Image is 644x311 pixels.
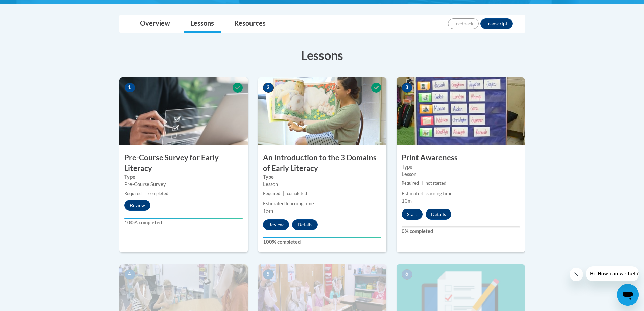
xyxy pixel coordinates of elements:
[448,18,479,29] button: Feedback
[426,209,451,220] button: Details
[228,15,272,33] a: Resources
[402,228,520,235] label: 0% completed
[124,200,150,211] button: Review
[263,219,289,230] button: Review
[124,173,243,181] label: Type
[124,219,243,226] label: 100% completed
[263,181,381,188] div: Lesson
[402,190,520,197] div: Estimated learning time:
[184,15,221,33] a: Lessons
[124,191,142,196] span: Required
[263,238,381,246] label: 100% completed
[402,83,412,93] span: 3
[124,269,135,280] span: 4
[283,191,284,196] span: |
[263,269,274,280] span: 5
[263,191,280,196] span: Required
[263,200,381,207] div: Estimated learning time:
[119,47,525,64] h3: Lessons
[144,191,146,196] span: |
[263,83,274,93] span: 2
[570,268,583,281] iframe: Close message
[402,209,423,220] button: Start
[124,218,243,219] div: Your progress
[263,237,381,238] div: Your progress
[124,181,243,188] div: Pre-Course Survey
[263,173,381,181] label: Type
[292,219,318,230] button: Details
[402,198,412,204] span: 10m
[258,77,386,145] img: Course Image
[397,77,525,145] img: Course Image
[4,5,55,10] span: Hi. How can we help?
[402,181,419,186] span: Required
[422,181,423,186] span: |
[402,269,412,280] span: 6
[586,266,639,281] iframe: Message from company
[124,83,135,93] span: 1
[119,77,248,145] img: Course Image
[148,191,168,196] span: completed
[287,191,307,196] span: completed
[119,153,248,174] h3: Pre-Course Survey for Early Literacy
[617,284,639,306] iframe: Button to launch messaging window
[133,15,177,33] a: Overview
[402,163,520,171] label: Type
[402,171,520,178] div: Lesson
[397,153,525,163] h3: Print Awareness
[426,181,446,186] span: not started
[258,153,386,174] h3: An Introduction to the 3 Domains of Early Literacy
[480,18,513,29] button: Transcript
[263,208,273,214] span: 15m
